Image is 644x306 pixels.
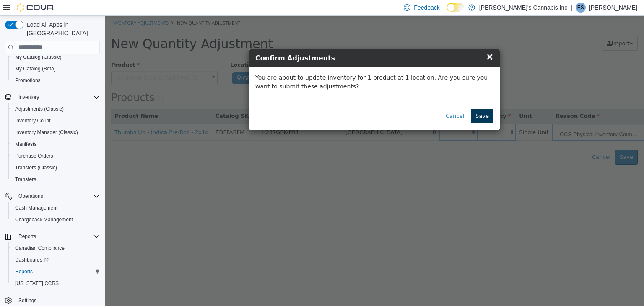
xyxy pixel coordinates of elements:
[8,115,103,127] button: Inventory Count
[447,3,464,12] input: Dark Mode
[15,106,64,112] span: Adjustments (Classic)
[12,163,100,173] span: Transfers (Classic)
[12,151,57,161] a: Purchase Orders
[23,21,100,37] span: Load All Apps in [GEOGRAPHIC_DATA]
[8,150,103,162] button: Purchase Orders
[8,103,103,115] button: Adjustments (Classic)
[8,75,103,86] button: Promotions
[18,297,36,304] span: Settings
[12,127,100,137] span: Inventory Manager (Classic)
[12,243,100,253] span: Canadian Compliance
[12,174,39,184] a: Transfers
[12,163,60,173] a: Transfers (Classic)
[8,174,103,185] button: Transfers
[15,296,40,306] a: Settings
[336,93,364,108] button: Cancel
[12,203,100,213] span: Cash Management
[18,94,39,101] span: Inventory
[15,141,36,148] span: Manifests
[8,214,103,226] button: Chargeback Management
[15,77,41,84] span: Promotions
[12,116,100,126] span: Inventory Count
[12,127,81,137] a: Inventory Manager (Classic)
[12,255,52,265] a: Dashboards
[576,3,586,13] div: Erica Smith
[12,116,54,126] a: Inventory Count
[12,174,100,184] span: Transfers
[15,129,78,136] span: Inventory Manager (Classic)
[12,52,65,62] a: My Catalog (Classic)
[8,266,103,277] button: Reports
[12,139,100,149] span: Manifests
[12,255,100,265] span: Dashboards
[479,3,567,13] p: [PERSON_NAME]'s Cannabis Inc
[17,3,55,12] img: Cova
[12,139,40,149] a: Manifests
[12,278,62,288] a: [US_STATE] CCRS
[571,3,572,13] p: |
[15,216,73,223] span: Chargeback Management
[8,51,103,63] button: My Catalog (Classic)
[2,91,103,103] button: Inventory
[8,162,103,174] button: Transfers (Classic)
[12,104,100,114] span: Adjustments (Classic)
[8,63,103,75] button: My Catalog (Beta)
[15,92,42,102] button: Inventory
[381,36,389,46] span: ×
[15,65,56,72] span: My Catalog (Beta)
[15,153,53,159] span: Purchase Orders
[12,215,76,225] a: Chargeback Management
[18,233,36,240] span: Reports
[18,193,43,200] span: Operations
[12,267,100,277] span: Reports
[12,64,100,74] span: My Catalog (Beta)
[12,75,44,86] a: Promotions
[2,231,103,242] button: Reports
[12,151,100,161] span: Purchase Orders
[577,3,584,13] span: ES
[12,278,100,288] span: Washington CCRS
[12,64,59,74] a: My Catalog (Beta)
[12,203,61,213] a: Cash Management
[15,280,59,287] span: [US_STATE] CCRS
[8,202,103,214] button: Cash Management
[12,243,68,253] a: Canadian Compliance
[414,3,439,12] span: Feedback
[15,54,62,60] span: My Catalog (Classic)
[15,295,100,306] span: Settings
[15,191,47,201] button: Operations
[15,205,57,211] span: Cash Management
[12,267,36,277] a: Reports
[8,277,103,289] button: [US_STATE] CCRS
[15,176,36,183] span: Transfers
[589,3,637,13] p: [PERSON_NAME]
[12,104,67,114] a: Adjustments (Classic)
[8,127,103,138] button: Inventory Manager (Classic)
[151,38,389,48] h4: Confirm Adjustments
[15,92,100,102] span: Inventory
[15,117,51,124] span: Inventory Count
[15,231,39,241] button: Reports
[15,231,100,241] span: Reports
[8,254,103,266] a: Dashboards
[15,257,49,263] span: Dashboards
[366,93,389,108] button: Save
[15,245,65,252] span: Canadian Compliance
[8,242,103,254] button: Canadian Compliance
[2,190,103,202] button: Operations
[12,215,100,225] span: Chargeback Management
[12,75,100,86] span: Promotions
[15,164,57,171] span: Transfers (Classic)
[15,191,100,201] span: Operations
[15,268,33,275] span: Reports
[151,58,389,75] p: You are about to update inventory for 1 product at 1 location. Are you sure you want to submit th...
[8,138,103,150] button: Manifests
[12,52,100,62] span: My Catalog (Classic)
